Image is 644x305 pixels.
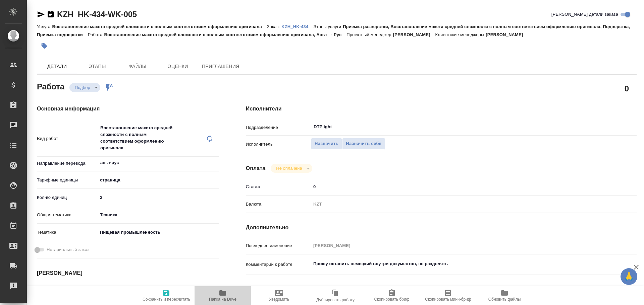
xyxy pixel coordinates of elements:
[37,135,98,142] p: Вид работ
[215,162,217,163] button: Open
[98,193,219,202] input: ✎ Введи что-нибудь
[269,297,289,302] span: Уведомить
[69,83,100,92] div: Подбор
[311,241,604,250] input: Пустое поле
[104,32,346,37] p: Восстановление макета средней сложности с полным соответствием оформлению оригинала, Англ → Рус
[37,229,98,236] p: Тематика
[342,138,385,150] button: Назначить себя
[551,11,618,18] span: [PERSON_NAME] детали заказа
[37,10,45,18] button: Скопировать ссылку для ЯМессенджера
[246,201,311,208] p: Валюта
[476,286,533,305] button: Обновить файлы
[57,10,137,19] a: KZH_HK-434-WK-005
[202,62,239,71] span: Приглашения
[311,199,604,210] div: KZT
[346,140,381,148] span: Назначить себя
[37,177,98,183] p: Тарифные единицы
[37,194,98,201] p: Кол-во единиц
[88,32,104,37] p: Работа
[486,32,528,37] p: [PERSON_NAME]
[435,32,486,37] p: Клиентские менеджеры
[98,174,219,186] div: страница
[246,164,266,172] h4: Оплата
[121,62,154,71] span: Файлы
[281,23,313,29] a: KZH_HK-434
[98,227,219,238] div: Пищевая промышленность
[37,80,64,92] h2: Работа
[37,24,52,29] p: Услуга
[274,165,304,171] button: Не оплачена
[625,83,629,94] h2: 0
[138,286,195,305] button: Сохранить и пересчитать
[37,212,98,218] p: Общая тематика
[313,24,343,29] p: Этапы услуги
[246,124,311,131] p: Подразделение
[315,140,338,148] span: Назначить
[246,242,311,249] p: Последнее изменение
[47,10,55,18] button: Скопировать ссылку
[311,258,604,270] textarea: Прошу оставить немецкий внутри документов, не разделять
[425,297,471,302] span: Скопировать мини-бриф
[37,39,52,53] button: Добавить тэг
[52,24,267,29] p: Восстановление макета средней сложности с полным соответствием оформлению оригинала
[316,298,355,302] span: Дублировать работу
[267,24,281,29] p: Заказ:
[37,160,98,167] p: Направление перевода
[364,286,420,305] button: Скопировать бриф
[81,62,113,71] span: Этапы
[195,286,251,305] button: Папка на Drive
[246,105,637,113] h4: Исполнители
[37,269,219,277] h4: [PERSON_NAME]
[98,209,219,221] div: Техника
[600,126,602,128] button: Open
[37,105,219,113] h4: Основная информация
[246,141,311,148] p: Исполнитель
[393,32,435,37] p: [PERSON_NAME]
[311,182,604,192] input: ✎ Введи что-нибудь
[307,286,364,305] button: Дублировать работу
[246,224,637,232] h4: Дополнительно
[271,164,312,173] div: Подбор
[162,62,194,71] span: Оценки
[623,270,635,284] span: 🙏
[311,138,342,150] button: Назначить
[73,85,92,90] button: Подбор
[246,261,311,268] p: Комментарий к работе
[251,286,307,305] button: Уведомить
[488,297,521,302] span: Обновить файлы
[209,297,236,302] span: Папка на Drive
[374,297,409,302] span: Скопировать бриф
[346,32,393,37] p: Проектный менеджер
[311,284,604,295] textarea: /Clients/HK/Orders/KZH_HK-434/DTP/KZH_HK-434-WK-005
[281,24,313,29] p: KZH_HK-434
[621,268,637,285] button: 🙏
[41,62,73,71] span: Детали
[47,246,89,253] span: Нотариальный заказ
[143,297,190,302] span: Сохранить и пересчитать
[420,286,476,305] button: Скопировать мини-бриф
[246,183,311,190] p: Ставка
